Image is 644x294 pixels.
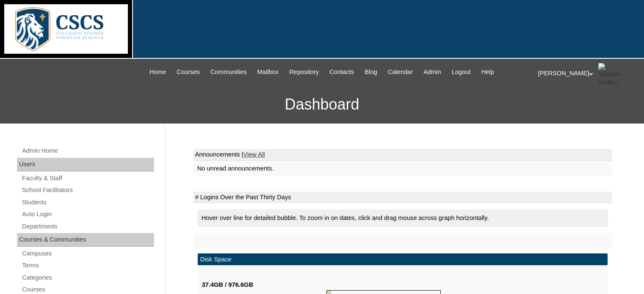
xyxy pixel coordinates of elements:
a: Calendar [384,67,417,77]
a: Categories [21,272,154,283]
td: # Logins Over the Past Thirty Days [193,192,612,203]
div: 37.4GB / 976.6GB [202,280,326,289]
a: Repository [285,67,323,77]
a: Logout [448,67,475,77]
a: Admin [419,67,445,77]
span: Communities [210,67,247,77]
div: Courses & Communities [17,233,154,247]
a: Home [145,67,170,77]
a: Communities [206,67,251,77]
a: Terms [21,260,154,271]
h3: Dashboard [4,85,640,124]
td: No unread announcements. [193,161,612,176]
a: Admin Home [21,146,154,156]
div: Users [17,158,154,171]
span: Contacts [329,67,354,77]
a: Help [477,67,498,77]
span: Calendar [388,67,413,77]
span: Admin [423,67,441,77]
a: Contacts [325,67,358,77]
a: Blog [360,67,381,77]
div: Hover over line for detailed bubble. To zoom in on dates, click and drag mouse across graph horiz... [197,209,608,227]
span: Mailbox [257,67,279,77]
a: Mailbox [253,67,283,77]
a: Students [21,197,154,208]
span: Blog [365,67,377,77]
span: Courses [177,67,200,77]
img: Stephanie Phillips [598,63,619,84]
a: Auto Login [21,209,154,220]
span: Logout [452,67,471,77]
span: Help [481,67,494,77]
a: School Facilitators [21,185,154,195]
span: Home [149,67,166,77]
span: Repository [289,67,319,77]
div: [PERSON_NAME] [538,63,636,84]
a: Faculty & Staff [21,173,154,184]
img: logo-white.png [4,4,128,54]
td: Announcements | [193,149,612,161]
a: Campuses [21,248,154,259]
a: Departments [21,221,154,232]
td: Disk Space [198,253,608,266]
a: Courses [172,67,204,77]
a: View All [243,151,265,158]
